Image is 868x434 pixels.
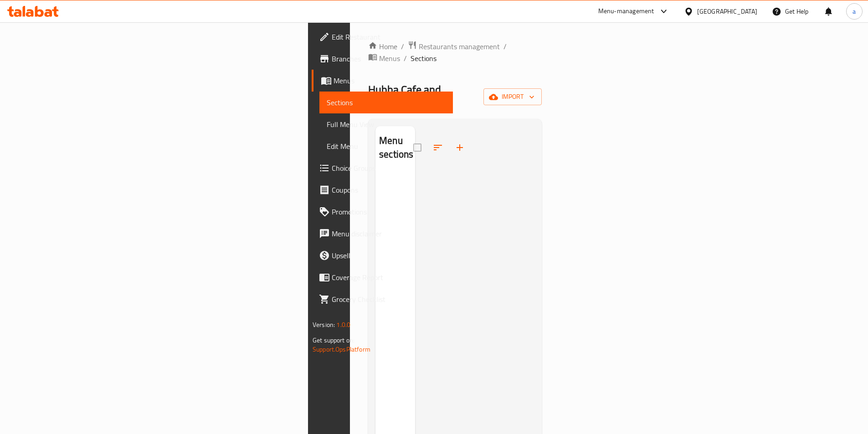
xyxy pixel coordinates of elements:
[419,41,500,52] span: Restaurants management
[449,137,471,158] button: Add section
[332,163,446,174] span: Choice Groups
[312,245,453,266] a: Upsell
[336,319,350,331] span: 1.0.0
[334,75,446,86] span: Menus
[312,179,453,201] a: Coupons
[312,288,453,310] a: Grocery Checklist
[312,48,453,70] a: Branches
[853,6,856,16] span: a
[332,206,446,217] span: Promotions
[312,157,453,179] a: Choice Groups
[697,6,757,16] div: [GEOGRAPHIC_DATA]
[503,41,507,52] li: /
[327,141,446,152] span: Edit Menu
[319,113,453,135] a: Full Menu View
[313,319,335,331] span: Version:
[483,88,542,105] button: import
[312,223,453,245] a: Menu disclaimer
[332,272,446,283] span: Coverage Report
[313,334,354,346] span: Get support on:
[332,184,446,195] span: Coupons
[332,250,446,261] span: Upsell
[313,343,370,355] a: Support.OpsPlatform
[332,53,446,64] span: Branches
[312,201,453,223] a: Promotions
[327,119,446,130] span: Full Menu View
[319,135,453,157] a: Edit Menu
[327,97,446,108] span: Sections
[332,228,446,239] span: Menu disclaimer
[332,294,446,305] span: Grocery Checklist
[598,6,654,17] div: Menu-management
[491,91,534,102] span: import
[332,31,446,42] span: Edit Restaurant
[312,70,453,92] a: Menus
[408,41,500,52] a: Restaurants management
[312,26,453,48] a: Edit Restaurant
[368,41,542,64] nav: breadcrumb
[312,266,453,288] a: Coverage Report
[375,169,415,177] nav: Menu sections
[319,92,453,113] a: Sections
